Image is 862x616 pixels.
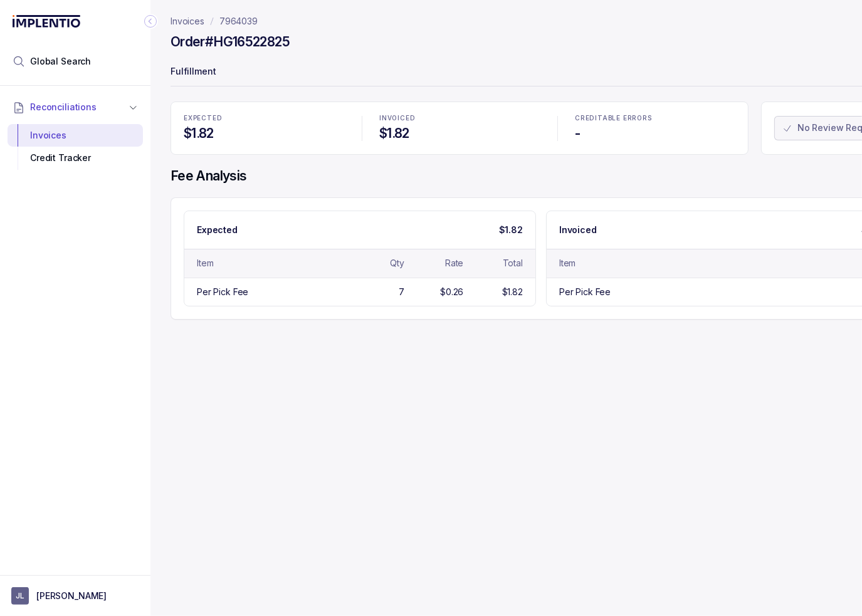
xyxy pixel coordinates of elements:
div: $0.26 [440,286,463,298]
p: Expected [197,224,238,236]
div: Total [503,257,523,269]
div: Per Pick Fee [197,286,248,298]
span: Global Search [30,55,91,68]
p: $1.82 [499,224,523,236]
a: 7964039 [219,15,258,28]
h4: Order #HG16522825 [171,33,290,51]
div: $1.82 [502,286,523,298]
a: Invoices [171,15,204,28]
div: 7 [399,286,404,298]
div: Item [559,257,576,269]
nav: breadcrumb [171,15,258,28]
div: Collapse Icon [143,14,158,29]
button: User initials[PERSON_NAME] [11,587,139,605]
div: Reconciliations [8,122,143,172]
p: [PERSON_NAME] [36,590,107,602]
div: Item [197,257,213,269]
div: Invoices [18,124,133,147]
span: Reconciliations [30,101,97,113]
div: Per Pick Fee [559,286,611,298]
h4: $1.82 [379,125,540,142]
span: User initials [11,587,29,605]
button: Reconciliations [8,93,143,121]
h4: - [575,125,735,142]
p: Invoiced [559,224,597,236]
div: Rate [445,257,463,269]
div: Credit Tracker [18,147,133,169]
p: INVOICED [379,115,540,122]
h4: $1.82 [184,125,344,142]
p: EXPECTED [184,115,344,122]
p: CREDITABLE ERRORS [575,115,735,122]
div: Qty [390,257,404,269]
